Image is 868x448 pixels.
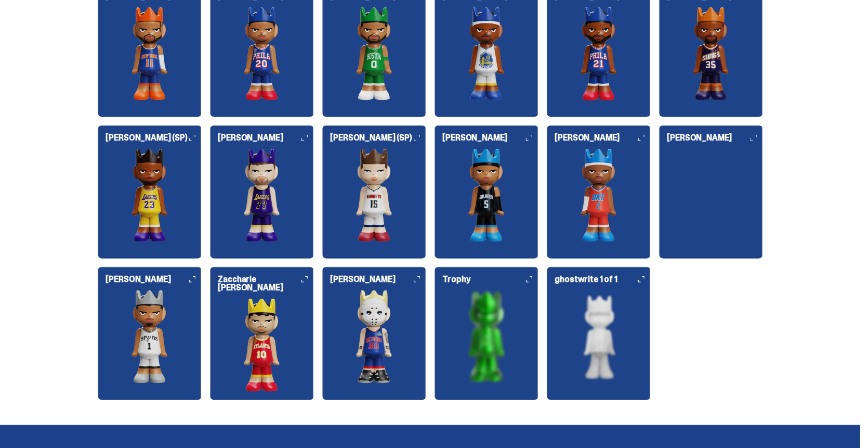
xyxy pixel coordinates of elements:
[210,148,314,242] img: card image
[210,298,314,392] img: card image
[98,148,202,242] img: card image
[659,7,763,100] img: card image
[218,275,314,292] h6: Zaccharie [PERSON_NAME]
[547,7,651,100] img: card image
[555,134,651,142] h6: [PERSON_NAME]
[547,148,651,242] img: card image
[218,134,314,142] h6: [PERSON_NAME]
[98,290,202,383] img: card image
[443,275,538,284] h6: Trophy
[106,275,202,284] h6: [PERSON_NAME]
[555,275,651,284] h6: ghostwrite 1 of 1
[435,7,538,100] img: card image
[435,148,538,242] img: card image
[443,134,538,142] h6: [PERSON_NAME]
[322,7,426,100] img: card image
[547,290,651,383] img: card image
[322,148,426,242] img: card image
[331,134,426,142] h6: [PERSON_NAME] (SP)
[435,290,538,383] img: card image
[210,7,314,100] img: card image
[106,134,202,142] h6: [PERSON_NAME] (SP)
[322,290,426,383] img: card image
[667,134,763,142] h6: [PERSON_NAME]
[331,275,426,284] h6: [PERSON_NAME]
[98,7,202,100] img: card image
